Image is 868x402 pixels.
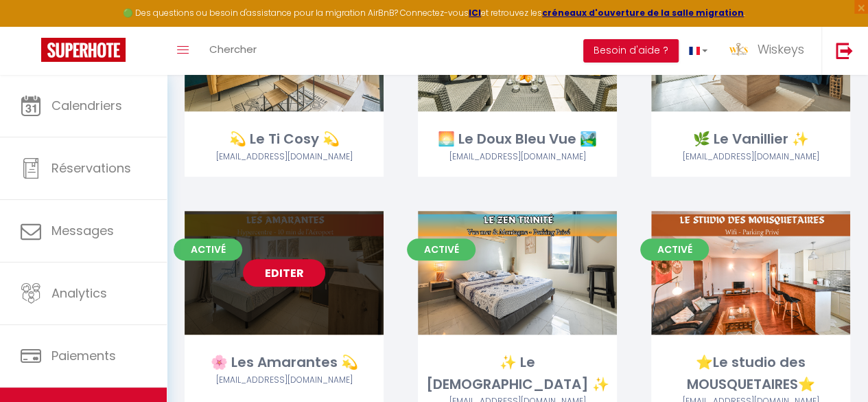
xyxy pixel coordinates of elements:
div: Airbnb [185,374,384,387]
iframe: Chat [810,340,858,392]
a: Chercher [199,27,267,75]
a: créneaux d'ouverture de la salle migration [542,7,744,19]
div: ⭐Le studio des MOUSQUETAIRES⭐ [651,352,850,395]
span: Analytics [51,284,107,302]
button: Ouvrir le widget de chat LiveChat [11,5,52,47]
a: ICI [469,7,481,19]
div: Airbnb [651,150,850,164]
img: ... [728,39,749,60]
span: Messages [51,222,114,239]
span: Chercher [209,42,257,56]
div: Airbnb [418,150,617,164]
span: Activé [174,238,242,260]
span: Activé [640,238,709,260]
div: 💫 Le Ti Cosy 💫 [185,129,384,150]
span: Activé [407,238,476,260]
span: Wiskeys [758,41,804,58]
img: logout [836,42,853,59]
a: ... Wiskeys [718,27,821,75]
img: Super Booking [41,38,126,62]
div: 🌸 Les Amarantes 💫 [185,352,384,373]
span: Réservations [51,159,131,177]
div: Airbnb [185,150,384,164]
span: Calendriers [51,97,122,114]
a: Editer [243,259,325,287]
span: Paiements [51,347,116,364]
div: 🌅 Le Doux Bleu Vue 🏞️ [418,129,617,150]
div: ✨ Le [DEMOGRAPHIC_DATA] ✨ [418,352,617,395]
button: Besoin d'aide ? [583,39,679,63]
div: 🌿 Le Vanillier ✨ [651,129,850,150]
